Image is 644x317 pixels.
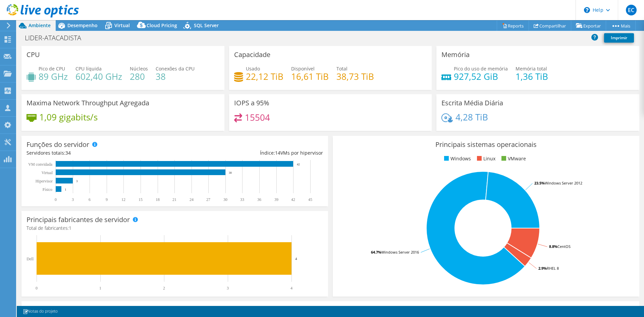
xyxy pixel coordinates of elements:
[454,65,508,72] span: Pico do uso de memória
[156,65,195,72] span: Conexões da CPU
[175,149,323,157] div: Índice: VMs por hipervisor
[130,73,148,80] h4: 280
[584,7,590,13] svg: \n
[26,216,130,223] h3: Principais fabricantes de servidor
[65,188,66,191] text: 1
[454,73,508,80] h4: 927,52 GiB
[26,149,175,157] div: Servidores totais:
[295,257,297,261] text: 4
[42,170,53,175] text: Virtual
[571,20,606,31] a: Exportar
[516,73,548,80] h4: 1,36 TiB
[529,20,571,31] a: Compartilhar
[308,197,312,202] text: 45
[75,65,102,72] span: CPU líquida
[114,22,130,29] span: Virtual
[223,197,227,202] text: 30
[371,250,381,255] tspan: 64.7%
[172,197,176,202] text: 21
[194,22,219,29] span: SQL Server
[604,33,634,43] a: Imprimir
[275,150,280,156] span: 14
[65,150,71,156] span: 34
[500,155,526,162] li: VMware
[147,22,177,29] span: Cloud Pricing
[36,286,38,290] text: 0
[18,307,62,316] a: Notas do projeto
[545,180,582,186] tspan: Windows Server 2012
[69,225,71,231] span: 1
[442,155,471,162] li: Windows
[106,197,108,202] text: 9
[547,266,559,271] tspan: RHEL 8
[234,51,270,58] h3: Capacidade
[336,65,347,72] span: Total
[441,99,503,107] h3: Escrita Média Diária
[99,286,101,290] text: 1
[43,187,52,192] tspan: Físico
[229,171,232,174] text: 30
[297,163,300,166] text: 42
[336,73,374,80] h4: 38,73 TiB
[75,73,122,80] h4: 602,40 GHz
[72,197,74,202] text: 3
[274,197,278,202] text: 39
[291,197,295,202] text: 42
[291,65,315,72] span: Disponível
[240,197,244,202] text: 33
[626,5,637,15] span: EC
[227,286,229,290] text: 3
[26,99,149,107] h3: Maxima Network Throughput Agregada
[76,179,78,183] text: 3
[557,244,571,249] tspan: CentOS
[26,51,40,58] h3: CPU
[28,162,52,167] text: VM convidada
[121,197,125,202] text: 12
[475,155,495,162] li: Linux
[290,286,292,290] text: 4
[245,114,270,121] h4: 15504
[455,113,488,121] h4: 4,28 TiB
[538,266,547,271] tspan: 2.9%
[139,197,143,202] text: 15
[55,197,57,202] text: 0
[67,22,98,29] span: Desempenho
[22,34,92,42] h1: LIDER-ATACADISTA
[516,65,547,72] span: Memória total
[338,141,634,148] h3: Principais sistemas operacionais
[39,65,65,72] span: Pico de CPU
[206,197,210,202] text: 27
[497,20,529,31] a: Reports
[39,113,98,121] h4: 1,09 gigabits/s
[26,257,34,261] text: Dell
[534,180,545,186] tspan: 23.5%
[246,73,283,80] h4: 22,12 TiB
[606,20,636,31] a: Mais
[291,73,329,80] h4: 16,61 TiB
[234,99,269,107] h3: IOPS a 95%
[130,65,148,72] span: Núcleos
[36,179,53,183] text: Hipervisor
[26,141,89,148] h3: Funções do servidor
[163,286,165,290] text: 2
[246,65,260,72] span: Usado
[29,22,51,29] span: Ambiente
[441,51,470,58] h3: Memória
[156,197,160,202] text: 18
[26,224,323,232] h4: Total de fabricantes:
[257,197,261,202] text: 36
[89,197,91,202] text: 6
[190,197,194,202] text: 24
[381,250,419,255] tspan: Windows Server 2016
[549,244,557,249] tspan: 8.8%
[39,73,68,80] h4: 89 GHz
[156,73,195,80] h4: 38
